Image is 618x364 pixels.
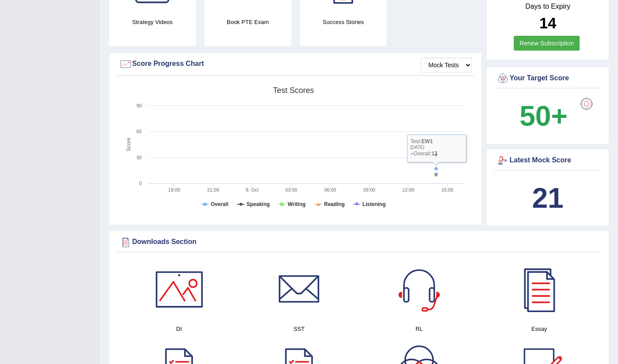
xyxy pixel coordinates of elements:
[539,14,557,31] b: 14
[168,187,181,192] text: 18:00
[441,187,454,192] text: 15:00
[119,236,599,249] div: Downloads Section
[363,187,376,192] text: 09:00
[300,17,387,27] h4: Success Stories
[287,201,305,207] tspan: Writing
[324,201,345,207] tspan: Reading
[285,187,297,192] text: 03:00
[205,17,291,27] h4: Book PTE Exam
[246,187,259,192] tspan: 8. Oct
[496,72,599,85] div: Your Target Score
[324,187,336,192] text: 06:00
[207,187,219,192] text: 21:00
[119,58,472,71] div: Score Progress Chart
[519,100,567,132] b: 50+
[137,103,142,108] text: 90
[273,86,314,95] tspan: Test scores
[123,324,235,333] h4: DI
[137,129,142,134] text: 60
[496,3,599,10] h4: Days to Expiry
[496,154,599,167] div: Latest Mock Score
[362,201,386,207] tspan: Listening
[484,324,595,333] h4: Essay
[126,137,132,151] tspan: Score
[243,324,355,333] h4: SST
[364,324,475,333] h4: RL
[402,187,414,192] text: 12:00
[211,201,229,207] tspan: Overall
[514,36,580,51] a: Renew Subscription
[109,17,196,27] h4: Strategy Videos
[246,201,270,207] tspan: Speaking
[137,155,142,160] text: 30
[139,181,142,186] text: 0
[532,182,563,214] b: 21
